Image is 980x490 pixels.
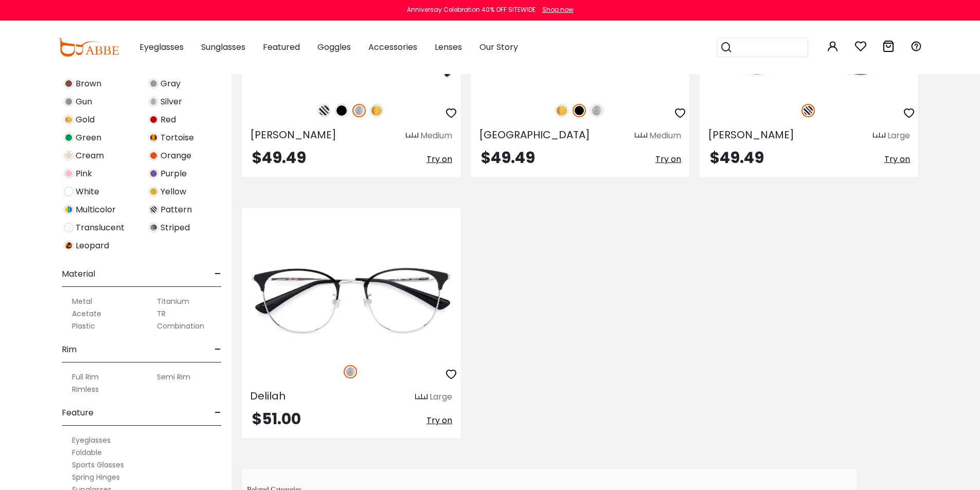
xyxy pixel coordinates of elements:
[406,132,418,140] img: size ruler
[242,245,460,354] img: Silver Delilah - Titanium ,Adjust Nose Pads
[157,371,190,383] label: Semi Rim
[370,104,383,117] img: Gold
[161,204,192,216] span: Pattern
[157,307,166,320] label: TR
[252,408,301,430] span: $51.00
[76,186,99,198] span: White
[76,132,101,144] span: Green
[161,96,182,108] span: Silver
[887,130,910,142] div: Large
[542,5,574,14] div: Shop now
[72,459,124,471] label: Sports Glasses
[479,128,590,142] span: [GEOGRAPHIC_DATA]
[590,104,603,117] img: Silver
[76,114,95,126] span: Gold
[655,150,681,169] button: Try on
[76,78,101,90] span: Brown
[139,41,184,53] span: Eyeglasses
[537,5,574,14] a: Shop now
[426,411,452,430] button: Try on
[215,337,221,362] span: -
[149,79,158,88] img: Gray
[157,295,189,307] label: Titanium
[201,41,245,53] span: Sunglasses
[435,41,462,53] span: Lenses
[573,104,586,117] img: Black
[215,401,221,425] span: -
[801,104,815,117] img: Pattern
[72,446,102,459] label: Foldable
[58,38,119,57] img: abbeglasses.com
[161,168,187,180] span: Purple
[72,371,99,383] label: Full Rim
[884,153,910,165] span: Try on
[161,222,190,234] span: Striped
[215,262,221,286] span: -
[335,104,348,117] img: Black
[64,97,74,106] img: Gun
[161,132,194,144] span: Tortoise
[481,147,535,169] span: $49.49
[149,187,158,196] img: Yellow
[76,222,124,234] span: Translucent
[344,365,357,378] img: Silver
[76,204,116,216] span: Multicolor
[64,151,74,160] img: Cream
[64,223,74,232] img: Translucent
[72,383,99,395] label: Rimless
[76,150,104,162] span: Cream
[263,41,300,53] span: Featured
[72,307,101,320] label: Acetate
[161,186,186,198] span: Yellow
[64,241,74,250] img: Leopard
[64,115,74,124] img: Gold
[62,262,95,286] span: Material
[250,389,286,403] span: Delilah
[252,147,306,169] span: $49.49
[64,133,74,142] img: Green
[72,295,92,307] label: Metal
[555,104,568,117] img: Gold
[76,240,109,252] span: Leopard
[161,150,191,162] span: Orange
[76,96,92,108] span: Gun
[415,393,427,401] img: size ruler
[317,41,351,53] span: Goggles
[426,150,452,169] button: Try on
[161,114,176,126] span: Red
[149,97,158,106] img: Silver
[407,5,536,14] div: Anniversay Celebration 40% OFF SITEWIDE
[72,471,120,483] label: Spring Hinges
[368,41,417,53] span: Accessories
[352,104,366,117] img: Silver
[157,320,204,332] label: Combination
[426,153,452,165] span: Try on
[708,128,794,142] span: [PERSON_NAME]
[884,150,910,169] button: Try on
[64,169,74,178] img: Pink
[430,391,452,403] div: Large
[479,41,518,53] span: Our Story
[426,414,452,426] span: Try on
[62,337,77,362] span: Rim
[64,187,74,196] img: White
[161,78,181,90] span: Gray
[635,132,647,140] img: size ruler
[149,133,158,142] img: Tortoise
[317,104,331,117] img: Pattern
[420,130,452,142] div: Medium
[76,168,92,180] span: Pink
[72,320,95,332] label: Plastic
[64,79,74,88] img: Brown
[149,169,158,178] img: Purple
[250,128,336,142] span: [PERSON_NAME]
[873,132,885,140] img: size ruler
[149,223,158,232] img: Striped
[72,434,111,446] label: Eyeglasses
[62,401,94,425] span: Feature
[149,115,158,124] img: Red
[149,205,158,214] img: Pattern
[710,147,764,169] span: $49.49
[149,151,158,160] img: Orange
